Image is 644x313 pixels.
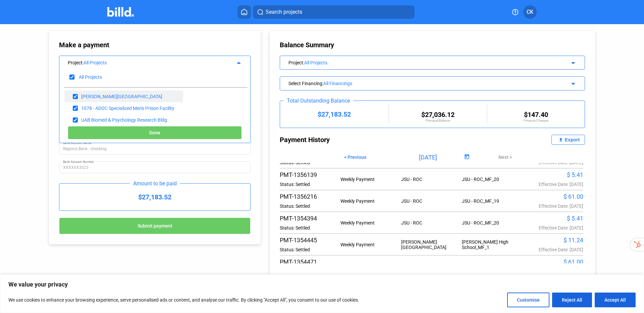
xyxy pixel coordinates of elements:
[389,111,486,119] div: $27,036.12
[280,247,340,252] div: Status: Settled
[280,193,340,200] div: PMT-1356216
[565,137,580,142] div: Export
[551,135,585,145] button: Export
[280,41,585,49] div: Balance Summary
[79,74,102,80] div: All Projects
[266,8,302,16] span: Search projects
[8,280,636,289] p: We value your privacy
[344,154,366,160] span: < Previous
[498,154,512,160] span: Next >
[107,7,134,17] img: Billd Company Logo
[340,242,401,247] div: Weekly Payment
[401,177,462,182] div: JSU - ROC
[81,94,162,99] div: [PERSON_NAME][GEOGRAPHIC_DATA]
[280,135,432,145] div: Payment History
[280,182,340,187] div: Status: Settled
[523,203,583,209] div: Effective Date: [DATE]
[462,177,523,182] div: JSU - ROC_MF_20
[523,258,583,265] div: $ 61.00
[149,130,160,136] span: Done
[340,177,401,182] div: Weekly Payment
[462,153,471,162] button: Open calendar
[523,215,583,222] div: $ 5.41
[507,293,549,307] button: Customise
[568,79,576,87] mat-icon: arrow_drop_down
[552,293,592,307] button: Reject All
[59,41,174,49] div: Make a payment
[557,136,565,144] mat-icon: file_upload
[523,193,583,200] div: $ 61.00
[401,220,462,226] div: JSU - ROC
[304,60,547,65] div: All Projects
[280,171,340,178] div: PMT-1356139
[527,8,533,16] span: CK
[462,239,523,250] div: [PERSON_NAME] High School_MF_1
[288,79,547,86] div: Select Financing
[523,237,583,244] div: $ 11.24
[568,58,576,66] mat-icon: arrow_drop_down
[8,296,359,304] p: We use cookies to enhance your browsing experience, serve personalised ads or content, and analys...
[462,220,523,226] div: JSU - ROC_MF_20
[523,5,537,19] button: CK
[59,184,250,210] div: $27,183.52
[283,98,353,104] div: Total Outstanding Balance
[340,198,401,204] div: Weekly Payment
[401,239,462,250] div: [PERSON_NAME][GEOGRAPHIC_DATA]
[401,198,462,204] div: JSU - ROC
[523,247,583,252] div: Effective Date: [DATE]
[487,111,585,119] div: $147.40
[322,81,323,86] span: :
[253,5,415,19] button: Search projects
[234,58,242,66] mat-icon: arrow_drop_up
[340,220,401,226] div: Weekly Payment
[493,151,517,163] button: Next >
[595,293,636,307] button: Accept All
[280,203,340,209] div: Status: Settled
[288,59,547,65] div: Project
[280,258,340,265] div: PMT-1354471
[83,60,84,65] span: :
[523,182,583,187] div: Effective Date: [DATE]
[339,151,371,163] button: < Previous
[68,126,242,139] button: Done
[303,60,304,65] span: :
[68,59,224,65] div: Project
[59,217,251,234] button: Submit payment
[81,106,174,111] div: 1078 - ADOC Specialized Men's Prison Facility
[138,224,172,229] span: Submit payment
[389,119,486,122] div: Principal Balance
[523,225,583,231] div: Effective Date: [DATE]
[462,198,523,204] div: JSU - ROC_MF_19
[323,81,547,86] div: All Financings
[280,225,340,231] div: Status: Settled
[523,171,583,178] div: $ 5.41
[487,119,585,122] div: Finance Charges
[81,117,167,123] div: UAB Biomed & Psychology Research Bldg
[280,215,340,222] div: PMT-1354394
[280,110,388,118] div: $27,183.52
[280,237,340,244] div: PMT-1354445
[84,60,224,65] div: All Projects
[130,180,180,187] div: Amount to be paid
